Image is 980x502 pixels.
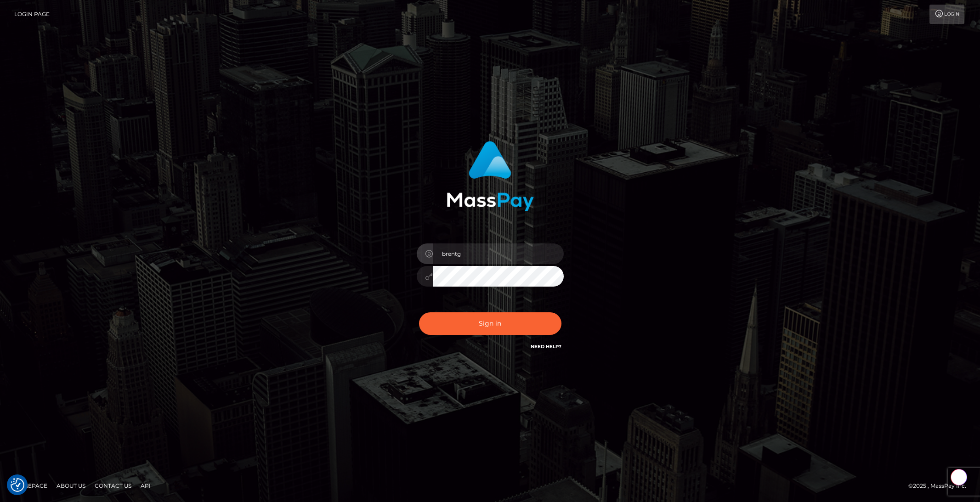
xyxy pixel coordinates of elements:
[53,479,89,493] a: About Us
[10,479,51,493] a: Homepage
[11,478,24,492] button: Consent Preferences
[447,141,534,211] img: MassPay Login
[11,478,24,492] img: Revisit consent button
[531,344,561,350] a: Need Help?
[433,243,564,264] input: Username...
[91,479,135,493] a: Contact Us
[908,481,973,491] div: © 2025 , MassPay Inc.
[137,479,154,493] a: API
[419,312,561,335] button: Sign in
[14,5,50,24] a: Login Page
[929,5,964,24] a: Login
